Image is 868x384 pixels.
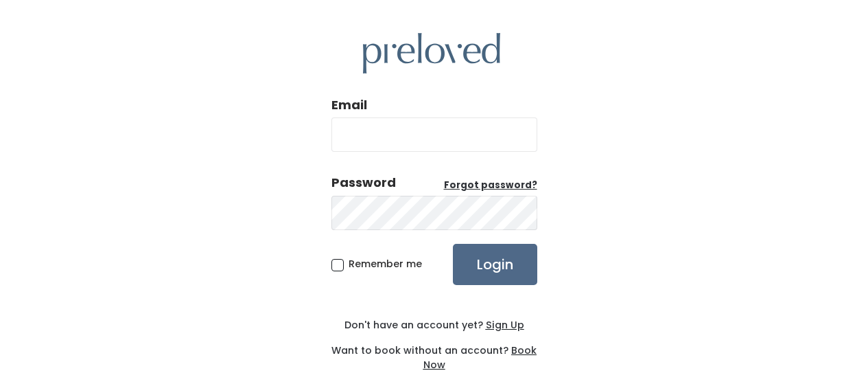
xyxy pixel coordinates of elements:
input: Login [453,244,537,285]
a: Forgot password? [444,179,537,192]
div: Want to book without an account? [331,332,537,372]
a: Sign Up [483,318,524,332]
div: Password [331,174,396,192]
img: preloved logo [363,33,500,74]
a: Book Now [423,343,537,372]
span: Remember me [349,257,422,271]
u: Sign Up [486,318,524,332]
label: Email [331,96,367,114]
div: Don't have an account yet? [331,318,537,332]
